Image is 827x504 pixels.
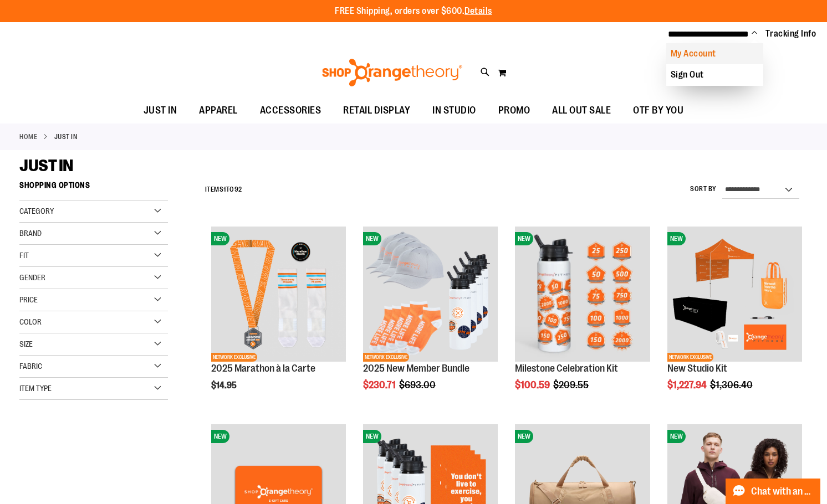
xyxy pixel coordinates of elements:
[211,227,346,361] img: 2025 Marathon à la Carte
[751,486,814,497] span: Chat with an Expert
[211,430,229,443] span: NEW
[633,98,683,123] span: OTF BY YOU
[363,379,397,390] span: $230.71
[320,59,464,86] img: Shop Orangetheory
[667,232,686,245] span: NEW
[206,221,351,419] div: product
[515,430,533,443] span: NEW
[211,363,315,374] a: 2025 Marathon à la Carte
[211,232,229,245] span: NEW
[710,379,754,390] span: $1,306.40
[343,98,410,123] span: RETAIL DISPLAY
[54,132,78,142] strong: JUST IN
[515,227,650,361] img: Milestone Celebration Kit
[199,98,238,123] span: APPAREL
[260,98,321,123] span: ACCESSORIES
[690,184,717,194] label: Sort By
[19,207,54,215] span: Category
[667,363,727,374] a: New Studio Kit
[211,353,257,362] span: NETWORK EXCLUSIVE
[144,98,177,123] span: JUST IN
[667,379,708,390] span: $1,227.94
[667,353,713,362] span: NETWORK EXCLUSIVE
[515,363,618,374] a: Milestone Celebration Kit
[19,251,29,260] span: Fit
[498,98,530,123] span: PROMO
[363,430,381,443] span: NEW
[662,221,808,419] div: product
[667,227,802,363] a: New Studio KitNEWNETWORK EXCLUSIVE
[19,340,33,348] span: Size
[19,295,38,304] span: Price
[515,379,552,390] span: $100.59
[19,156,73,175] span: JUST IN
[234,186,242,193] span: 92
[19,229,42,238] span: Brand
[553,379,590,390] span: $209.55
[752,28,757,39] button: Account menu
[765,28,816,40] a: Tracking Info
[363,353,409,362] span: NETWORK EXCLUSIVE
[19,317,42,326] span: Color
[205,181,242,198] h2: Items to
[19,384,52,393] span: Item Type
[211,380,238,390] span: $14.95
[363,232,381,245] span: NEW
[19,362,42,371] span: Fabric
[509,221,655,419] div: product
[363,363,469,374] a: 2025 New Member Bundle
[335,5,492,18] p: FREE Shipping, orders over $600.
[464,6,492,16] a: Details
[667,430,686,443] span: NEW
[666,43,763,64] a: My Account
[363,227,498,361] img: 2025 New Member Bundle
[19,176,168,200] strong: Shopping Options
[432,98,476,123] span: IN STUDIO
[19,273,45,282] span: Gender
[515,232,533,245] span: NEW
[552,98,611,123] span: ALL OUT SALE
[358,221,503,419] div: product
[667,227,802,361] img: New Studio Kit
[515,227,650,363] a: Milestone Celebration KitNEW
[666,64,763,85] a: Sign Out
[726,479,821,504] button: Chat with an Expert
[223,186,226,193] span: 1
[363,227,498,363] a: 2025 New Member BundleNEWNETWORK EXCLUSIVE
[19,132,37,142] a: Home
[399,379,437,390] span: $693.00
[211,227,346,363] a: 2025 Marathon à la CarteNEWNETWORK EXCLUSIVE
